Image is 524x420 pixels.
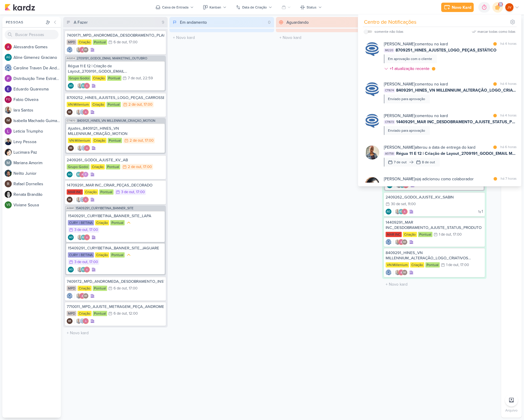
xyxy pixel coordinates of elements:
div: 6 de out [114,287,127,290]
div: Colaboradores: Iara Santos, Alessandra Gomes, Isabella Machado Guimarães [74,293,89,299]
img: Caroline Traven De Andrade [365,114,379,128]
div: , 17:00 [127,40,138,44]
div: Isabella Machado Guimarães [83,293,89,299]
div: Pontual [108,138,122,143]
img: Leticia Triumpho [5,128,12,135]
div: Pontual [110,220,125,225]
div: comentou no kard [384,81,448,87]
div: A l e s s a n d r a G o m e s [13,44,61,50]
div: Criador(a): Caroline Traven De Andrade [67,47,73,53]
p: IM [84,49,87,52]
p: AG [6,56,11,59]
img: Alessandra Gomes [84,145,90,151]
img: kardz.app [5,4,35,11]
div: 2409261_GODOI_AJUSTE_KV_AB [67,157,164,163]
div: 14409291_MAR INC_DESDOBRAMENTO_AJUSTE_STATUS_PRODUTO [386,220,483,230]
div: Isabella Machado Guimarães [68,145,74,151]
span: 9+ [499,2,502,7]
span: IM220 [384,48,394,52]
div: Pontual [106,164,120,169]
div: Aline Gimenez Graciano [68,83,74,89]
div: Aline Gimenez Graciano [68,234,74,240]
img: Lucimara Paz [365,177,379,191]
div: 3 de out [74,228,87,232]
img: Iara Santos [76,47,82,53]
div: Aline Gimenez Graciano [80,83,86,89]
p: AG [388,184,391,187]
div: , 22:59 [141,76,153,80]
div: , 17:00 [142,103,152,107]
div: Pontual [110,252,125,258]
img: Alessandra Gomes [5,43,12,50]
div: Aline Gimenez Graciano [5,54,12,61]
div: 9 [159,19,166,25]
div: Novo Kard [452,4,471,11]
p: AG [82,236,85,239]
div: F a b i o O l i v e i r a [13,97,61,103]
div: Criador(a): Aline Gimenez Graciano [386,209,391,215]
b: [PERSON_NAME] [384,42,415,47]
div: VN Millenium [67,102,90,107]
div: Colaboradores: Iara Santos, Aline Gimenez Graciano, Alessandra Gomes [75,267,90,272]
img: Lucimara Paz [5,149,12,156]
div: Criação [92,76,106,81]
img: Iara Santos [395,239,401,245]
p: AG [69,236,73,239]
div: Isabella Machado Guimarães [5,117,12,124]
p: IM [68,111,71,114]
p: IM [403,271,406,274]
img: Iara Santos [77,234,83,240]
div: Criador(a): Isabella Machado Guimarães [67,109,73,115]
button: Novo Kard [441,3,474,12]
span: 8409121_HINES_VN MILLENNIUM_CRIAÇÃO_MOTION [77,119,155,122]
div: 3 de out [74,260,87,264]
span: 8409291_HINES_VN MILLENNIUM_ALTERAÇÃO_LOGO_CRIATIVOS ATIVOS_ESTÁTICO [396,87,517,93]
div: Criador(a): Caroline Traven De Andrade [386,239,391,245]
img: Caroline Traven De Andrade [365,82,379,96]
img: Iara Santos [395,209,401,215]
b: [PERSON_NAME] [384,82,415,87]
span: CT1670 [66,119,76,122]
div: Colaboradores: Iara Santos, Alessandra Gomes, Isabella Machado Guimarães [74,47,89,53]
p: IM [68,198,71,201]
p: JV [507,5,511,10]
div: 7 de out [128,76,141,80]
div: Criador(a): Caroline Traven De Andrade [67,293,73,299]
img: Distribuição Time Estratégico [5,75,12,82]
input: + Novo kard [171,33,273,42]
div: +1 atualização recente [390,66,431,72]
img: Iara Santos [76,109,82,115]
div: N e l i t o J u n i o r [13,170,61,176]
div: 1 de out [439,233,451,236]
span: AG204 [66,57,75,60]
div: Viviane Sousa [5,201,12,208]
img: Alessandra Gomes [398,239,404,245]
div: 6 de out [114,40,127,44]
div: , 17:00 [134,190,145,194]
img: Caroline Traven De Andrade [5,64,12,71]
div: , 17:00 [87,228,98,232]
div: Pontual [93,311,107,316]
div: I s a b e l l a M a c h a d o G u i m a r ã e s [13,118,61,124]
div: o(a) adicionou como colaborador [384,176,474,182]
div: Grupo Godoi [68,76,91,81]
div: comentou no kard [384,113,448,119]
div: Colaboradores: Iara Santos, Caroline Traven De Andrade, Alessandra Gomes [74,318,89,324]
div: CURY | BETINA [68,220,94,225]
div: V i v i a n e S o u s a [13,202,61,208]
img: Caroline Traven De Andrade [67,47,73,53]
div: MPD [67,286,76,291]
img: Alessandra Gomes [83,109,89,115]
span: 1 [482,210,483,214]
div: Isabella Machado Guimarães [67,197,73,203]
div: Colaboradores: Iara Santos, Aline Gimenez Graciano, Alessandra Gomes [75,234,90,240]
div: Aline Gimenez Graciano [398,209,404,215]
div: Prioridade Média [126,252,132,258]
div: Pontual [418,232,432,237]
div: L e v y P e s s o a [13,139,61,145]
div: Colaboradores: Iara Santos, Aline Gimenez Graciano, Alessandra Gomes [393,209,408,215]
div: Em aprovação com o cliente [388,56,432,61]
div: Régua 11 E 12 | Criação de Layout_2709191_GODOI_EMAIL MARKETING_OUTUBRO [68,64,163,74]
div: Isabella Machado Guimarães [83,47,89,53]
div: R a f a e l D o r n e l l e s [13,181,61,187]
